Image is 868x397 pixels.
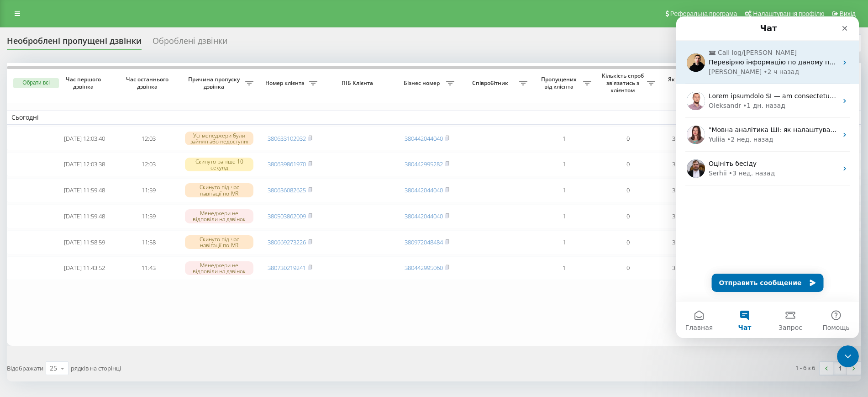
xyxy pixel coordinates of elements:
div: Скинуто під час навігації по IVR [185,183,253,197]
td: 1 [532,152,596,176]
span: Причина пропуску дзвінка [185,76,245,90]
div: Необроблені пропущені дзвінки [7,36,142,50]
span: Відображати [7,364,43,372]
td: 0 [596,204,660,228]
td: 3 години тому [660,127,724,151]
td: [DATE] 12:03:38 [53,152,116,176]
div: Менеджери не відповіли на дзвінок [185,209,253,223]
span: Час першого дзвінка [60,76,109,90]
span: Як довго дзвінок втрачено [667,76,716,90]
a: 380730219241 [268,264,306,272]
span: Співробітник [463,79,519,87]
a: 380633102932 [268,134,306,143]
a: 380442995282 [405,160,443,168]
td: 3 години тому [660,152,724,176]
a: 380442995060 [405,264,443,272]
td: 3 години тому [660,204,724,228]
td: 1 [532,204,596,228]
span: ПІБ Клієнта [330,79,387,87]
td: 12:03 [116,152,180,176]
td: 11:58 [116,230,180,254]
div: Скинуто раніше 10 секунд [185,158,253,171]
td: 11:59 [116,178,180,202]
td: 1 [532,230,596,254]
td: [DATE] 11:59:48 [53,178,116,202]
a: 1 [833,362,847,375]
div: Менеджери не відповіли на дзвінок [185,261,253,275]
td: 3 години тому [660,256,724,281]
a: 380636082625 [268,186,306,194]
td: 0 [596,152,660,176]
td: [DATE] 11:59:48 [53,204,116,228]
span: Налаштування профілю [753,10,824,17]
td: 0 [596,127,660,151]
td: [DATE] 12:03:40 [53,127,116,151]
td: 0 [596,178,660,202]
a: 380442044040 [405,212,443,220]
td: [DATE] 11:43:52 [53,256,116,281]
span: Реферальна програма [670,10,737,17]
iframe: Intercom live chat [676,16,859,338]
td: 0 [596,230,660,254]
div: Оброблені дзвінки [153,36,227,50]
span: Час останнього дзвінка [124,76,173,90]
td: 3 години тому [660,178,724,202]
span: Номер клієнта [263,79,309,87]
td: 1 [532,127,596,151]
a: 380972048484 [405,238,443,246]
div: Усі менеджери були зайняті або недоступні [185,132,253,145]
td: 1 [532,178,596,202]
td: 12:03 [116,127,180,151]
a: 380639861970 [268,160,306,168]
span: Бізнес номер [400,79,446,87]
div: 1 - 6 з 6 [795,363,815,372]
div: Скинуто під час навігації по IVR [185,235,253,249]
a: 380669273226 [268,238,306,246]
td: 0 [596,256,660,281]
a: 380442044040 [405,186,443,194]
span: Пропущених від клієнта [537,76,583,90]
span: Вихід [840,10,856,17]
button: Обрати всі [13,78,59,88]
div: 25 [50,364,57,373]
td: 11:43 [116,256,180,281]
td: 1 [532,256,596,281]
iframe: Intercom live chat [837,345,859,367]
a: 380503862009 [268,212,306,220]
td: 11:59 [116,204,180,228]
td: 3 години тому [660,230,724,254]
a: 380442044040 [405,134,443,143]
span: рядків на сторінці [71,364,121,372]
span: Кількість спроб зв'язатись з клієнтом [600,72,647,94]
td: [DATE] 11:58:59 [53,230,116,254]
